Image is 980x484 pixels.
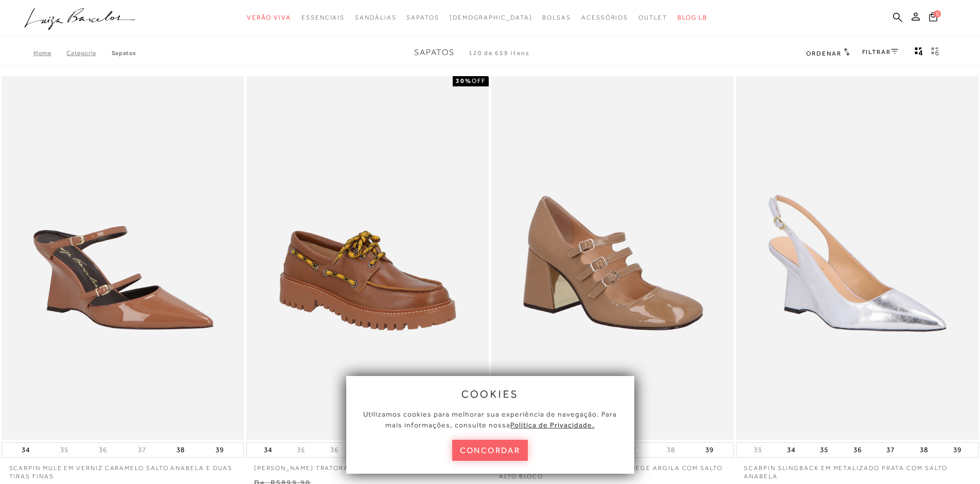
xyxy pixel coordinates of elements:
span: Verão Viva [247,14,291,21]
a: [PERSON_NAME] TRATORADO DOCKSIDE EM COURO CASTANHO [246,458,489,473]
button: 38 [917,443,931,457]
button: 38 [173,443,188,457]
a: SCARPIN MULE EM VERNIZ CARAMELO SALTO ANABELA E DUAS TIRAS FINAS SCARPIN MULE EM VERNIZ CARAMELO ... [3,78,243,438]
button: 37 [135,445,149,455]
button: 34 [784,443,798,457]
button: concordar [452,440,528,461]
span: Bolsas [542,14,571,21]
img: MOCASSIM TRATORADO DOCKSIDE EM COURO CASTANHO [247,78,488,438]
button: 38 [664,445,678,455]
button: 35 [817,443,831,457]
button: 36 [96,445,110,455]
span: BLOG LB [678,14,707,21]
a: BLOG LB [678,8,707,27]
button: 39 [702,443,717,457]
button: 34 [19,443,33,457]
a: noSubCategoriesText [247,8,291,27]
a: Home [33,49,66,57]
span: 120 de 659 itens [469,49,530,57]
span: Sandálias [355,14,396,21]
button: 34 [261,443,275,457]
a: SCARPIN MULE EM VERNIZ CARAMELO SALTO ANABELA E DUAS TIRAS FINAS [2,458,244,481]
a: SCARPIN SLINGBACK EM METALIZADO PRATA COM SALTO ANABELA [736,458,978,481]
a: Categoria [66,49,111,57]
a: noSubCategoriesText [638,8,667,27]
button: gridText6Desc [928,46,942,60]
span: cookies [461,388,519,400]
button: Mostrar 4 produtos por linha [912,46,926,60]
button: 33 [751,445,765,455]
a: FILTRAR [862,48,898,56]
span: Utilizamos cookies para melhorar sua experiência de navegação. Para mais informações, consulte nossa [363,410,617,429]
span: [DEMOGRAPHIC_DATA] [450,14,532,21]
a: SAPATO MARY JANE EM VERNIZ BEGE ARGILA COM SALTO ALTO BLOCO SAPATO MARY JANE EM VERNIZ BEGE ARGIL... [492,78,733,438]
button: 35 [294,445,308,455]
button: 36 [327,445,342,455]
a: noSubCategoriesText [355,8,396,27]
a: noSubCategoriesText [450,8,532,27]
span: Outlet [638,14,667,21]
img: SCARPIN SLINGBACK EM METALIZADO PRATA COM SALTO ANABELA [737,78,977,438]
span: OFF [472,77,486,84]
span: 0 [934,10,941,17]
span: Acessórios [581,14,628,21]
a: Política de Privacidade. [510,421,595,429]
span: Sapatos [406,14,439,21]
a: SCARPIN SLINGBACK EM METALIZADO PRATA COM SALTO ANABELA SCARPIN SLINGBACK EM METALIZADO PRATA COM... [737,78,977,438]
button: 35 [57,445,72,455]
a: noSubCategoriesText [301,8,345,27]
span: Essenciais [301,14,345,21]
button: 0 [926,11,940,25]
a: noSubCategoriesText [406,8,439,27]
img: SAPATO MARY JANE EM VERNIZ BEGE ARGILA COM SALTO ALTO BLOCO [492,78,733,438]
a: MOCASSIM TRATORADO DOCKSIDE EM COURO CASTANHO MOCASSIM TRATORADO DOCKSIDE EM COURO CASTANHO [247,78,488,438]
a: noSubCategoriesText [581,8,628,27]
span: Sapatos [414,48,455,57]
a: Sapatos [112,49,136,57]
img: SCARPIN MULE EM VERNIZ CARAMELO SALTO ANABELA E DUAS TIRAS FINAS [3,78,243,438]
span: Ordenar [806,50,841,57]
button: 39 [950,443,965,457]
button: 36 [850,443,865,457]
strong: 30% [456,77,472,84]
button: 39 [212,443,227,457]
a: noSubCategoriesText [542,8,571,27]
button: 37 [883,443,898,457]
